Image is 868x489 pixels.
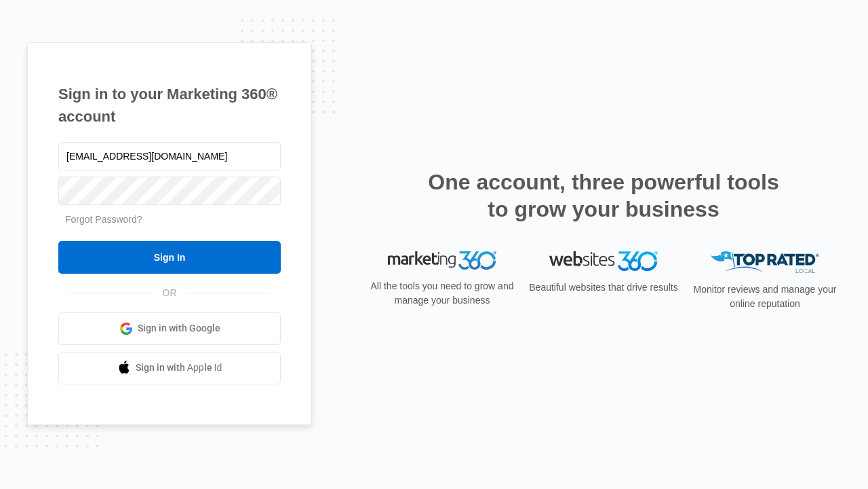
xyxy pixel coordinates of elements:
[388,251,496,270] img: Marketing 360
[711,251,819,274] img: Top Rated Local
[58,241,281,274] input: Sign In
[549,251,658,271] img: Websites 360
[138,321,220,336] span: Sign in with Google
[136,361,222,375] span: Sign in with Apple Id
[366,279,518,308] p: All the tools you need to grow and manage your business
[58,142,281,170] input: Email
[424,168,783,223] h2: One account, three powerful tools to grow your business
[65,214,142,225] a: Forgot Password?
[58,83,281,128] h1: Sign in to your Marketing 360® account
[528,280,679,295] p: Beautiful websites that drive results
[58,352,281,384] a: Sign in with Apple Id
[689,283,841,311] p: Monitor reviews and manage your online reputation
[153,286,186,300] span: OR
[58,312,281,345] a: Sign in with Google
